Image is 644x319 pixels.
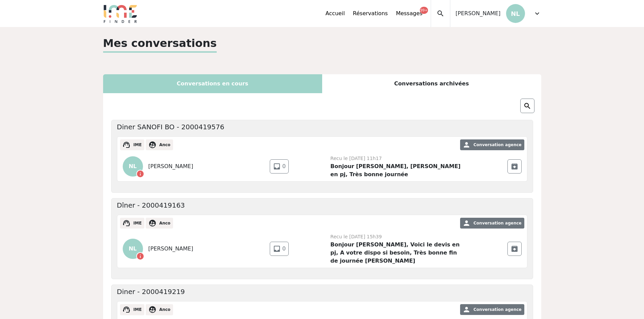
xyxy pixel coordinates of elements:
span: IME [133,307,142,312]
h5: Diner - 2000419219 [117,288,185,296]
p: NL [123,156,143,177]
span: archive [510,162,519,170]
p: NL [123,239,143,259]
span: Conversation agence [474,307,522,312]
div: 99+ [420,7,428,14]
span: support_agent [122,305,130,314]
div: Archiver cette conversation [507,159,522,174]
span: supervised_user_circle [148,219,157,227]
strong: Bonjour [PERSON_NAME], [PERSON_NAME] en pj, Très bonne journée [330,163,460,178]
span: info [136,170,144,178]
span: search [436,9,445,18]
span: [PERSON_NAME] [148,162,193,170]
img: Logo.png [103,4,138,23]
span: [PERSON_NAME] [456,9,501,18]
span: support_agent [122,219,130,227]
a: Messages99+ [396,9,422,18]
a: Accueil [326,9,345,18]
span: IME [133,142,142,147]
h5: Diner SANOFI BO - 2000419576 [117,123,224,131]
span: supervised_user_circle [148,305,157,314]
a: inbox 0 [270,159,289,174]
span: info [136,252,144,260]
span: IME [133,221,142,225]
span: support_agent [122,141,130,149]
span: inbox [273,162,281,170]
span: Anco [159,307,170,312]
span: [PERSON_NAME] [148,245,193,253]
span: archive [510,245,519,253]
span: Anco [159,142,170,147]
h5: Dîner - 2000419163 [117,201,185,209]
a: Réservations [353,9,388,18]
span: Recu le [DATE] 15h39 [330,234,382,239]
div: Archiver cette conversation [507,242,522,256]
a: inbox 0 [270,242,289,256]
span: Recu le [DATE] 11h17 [330,156,382,161]
span: person [462,141,471,149]
span: supervised_user_circle [148,141,157,149]
span: expand_more [533,9,541,18]
div: Conversations archivées [322,74,541,93]
span: 0 [282,162,286,170]
span: Conversation agence [474,221,522,225]
span: Conversation agence [474,142,522,147]
img: search.png [523,102,531,110]
div: Conversations en cours [103,74,322,93]
span: person [462,219,471,227]
span: inbox [273,245,281,253]
strong: Bonjour [PERSON_NAME], Voici le devis en pj, A votre dispo si besoin, Très bonne fin de journée [... [330,241,459,264]
span: Anco [159,221,170,225]
span: 0 [282,245,286,253]
p: NL [506,4,525,23]
span: person [462,305,471,314]
p: Mes conversations [103,35,217,53]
